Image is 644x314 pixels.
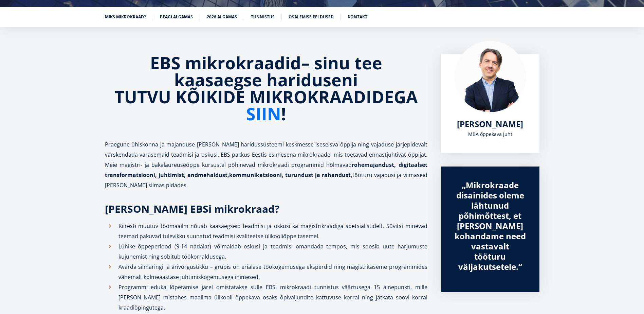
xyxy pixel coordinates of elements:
a: 2026 algamas [207,14,237,20]
li: Avarda silmaringi ja ärivõrgustikku – grupis on erialase töökogemusega eksperdid ning magistritas... [105,262,427,282]
strong: sinu tee kaasaegse hariduseni TUTVU KÕIKIDE MIKROKRAADIDEGA ! [114,51,418,125]
strong: kommunikatsiooni, turundust ja rahandust, [229,171,352,179]
span: [PERSON_NAME] [457,118,523,129]
strong: [PERSON_NAME] EBSi mikrokraad? [105,202,279,216]
strong: – [301,51,310,74]
div: „Mikrokraade disainides oleme lähtunud põhimõttest, et [PERSON_NAME] kohandame need vastavalt töö... [455,180,526,272]
a: SIIN [246,105,281,122]
a: Tunnistus [251,14,275,20]
p: Kiiresti muutuv töömaailm nõuab kaasaegseid teadmisi ja oskusi ka magistrikraadiga spetsialistide... [118,221,427,241]
a: Miks mikrokraad? [105,14,146,20]
li: Programmi eduka lõpetamise järel omistatakse sulle EBSi mikrokraadi tunnistus väärtusega 15 ainep... [105,282,427,313]
li: Lühike õppeperiood (9-14 nädalat) võimaldab oskusi ja teadmisi omandada tempos, mis soosib uute h... [105,241,427,262]
a: Osalemise eeldused [289,14,334,20]
img: Marko Rillo [455,41,526,112]
a: [PERSON_NAME] [457,119,523,129]
strong: EBS mikrokraadid [150,51,301,74]
p: Praegune ühiskonna ja majanduse [PERSON_NAME] haridussüsteemi keskmesse iseseisva õppija ning vaj... [105,139,427,190]
div: MBA õppekava juht [455,129,526,139]
a: Peagi algamas [160,14,193,20]
a: Kontakt [348,14,367,20]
